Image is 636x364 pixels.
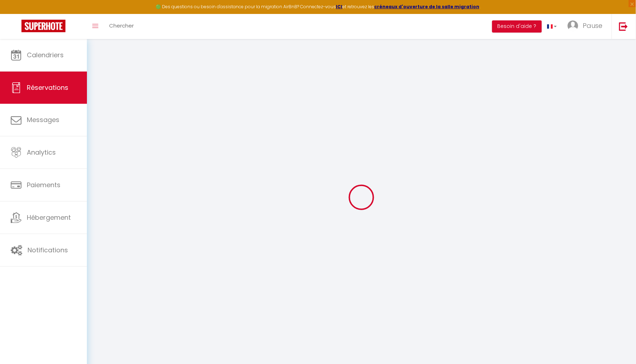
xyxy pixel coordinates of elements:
[27,115,59,124] span: Messages
[27,83,68,92] span: Réservations
[583,21,603,30] span: Pause
[109,22,134,29] span: Chercher
[492,20,542,33] button: Besoin d'aide ?
[104,14,139,39] a: Chercher
[6,3,27,24] button: Ouvrir le widget de chat LiveChat
[568,20,578,31] img: ...
[336,4,343,10] a: ICI
[562,14,612,39] a: ... Pause
[27,180,60,189] span: Paiements
[28,246,68,254] span: Notifications
[375,4,480,10] a: créneaux d'ouverture de la salle migration
[606,332,631,359] iframe: Chat
[21,20,65,32] img: Super Booking
[27,148,56,157] span: Analytics
[27,213,71,222] span: Hébergement
[27,50,64,59] span: Calendriers
[619,22,628,31] img: logout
